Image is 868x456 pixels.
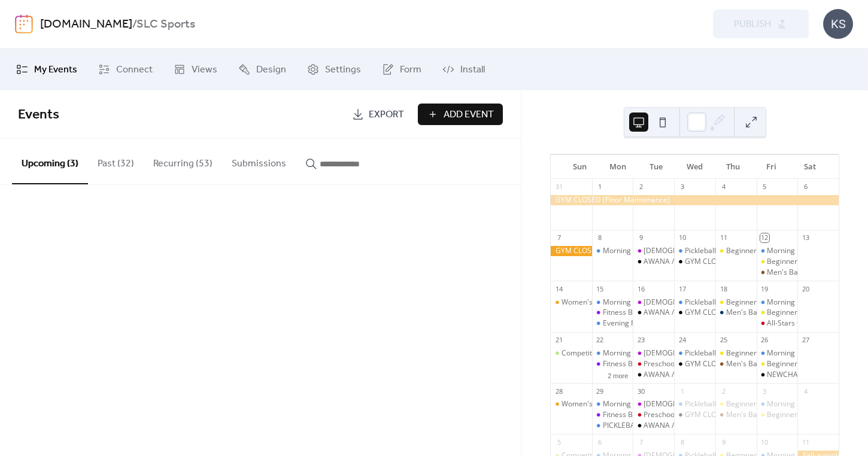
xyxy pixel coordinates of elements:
[551,246,592,256] div: GYM CLOSED (Floor Maintenance)
[757,308,798,318] div: Beginner/Intermediate Pickleball Drop-in
[757,257,798,267] div: Beginner/Intermediate Pickleball Drop-in
[633,246,674,256] div: Ladies Pickleball
[675,155,714,179] div: Wed
[757,297,798,308] div: Morning Pickleball
[757,359,798,369] div: Beginner/Intermediate Pickleball Drop-in
[325,63,361,77] span: Settings
[644,257,778,267] div: AWANA // GYM CLOSED 6:00PM-7:30PM
[760,437,769,446] div: 10
[343,104,413,125] a: Export
[636,437,645,446] div: 7
[633,370,674,380] div: AWANA // GYM CLOSED 6:00PM-7:30PM
[144,139,222,183] button: Recurring (53)
[726,399,862,409] div: Beginner/Intermediate Pickleball Drop-in
[674,246,715,256] div: Pickleball (Morning)
[752,155,791,179] div: Fri
[644,421,778,431] div: AWANA // GYM CLOSED 6:00PM-7:30PM
[678,284,687,293] div: 17
[554,284,563,293] div: 14
[592,308,633,318] div: Fitness Bootcamp class
[644,308,778,318] div: AWANA // GYM CLOSED 6:00PM-7:30PM
[418,104,503,125] button: Add Event
[15,14,33,34] img: logo
[636,284,645,293] div: 16
[757,399,798,409] div: Morning Pickleball
[685,399,751,409] div: Pickleball (Morning)
[726,348,862,358] div: Beginner/Intermediate Pickleball Drop-in
[592,399,633,409] div: Morning Pickleball Drop-in
[603,399,691,409] div: Morning Pickleball Drop-in
[757,246,798,256] div: Morning Pickleball
[222,139,296,183] button: Submissions
[18,102,59,128] span: Events
[7,53,86,86] a: My Events
[801,437,810,446] div: 11
[592,246,633,256] div: Morning Pickleball Drop-in
[636,233,645,242] div: 9
[644,410,714,420] div: Preschool Open Gym
[229,53,295,86] a: Design
[685,348,751,358] div: Pickleball (Morning)
[34,63,77,77] span: My Events
[644,370,778,380] div: AWANA // GYM CLOSED 6:00PM-7:30PM
[685,246,751,256] div: Pickleball (Morning)
[644,348,755,358] div: [DEMOGRAPHIC_DATA] Pickleball
[433,53,494,86] a: Install
[715,359,757,369] div: Men's Basketball League
[674,297,715,308] div: Pickleball (Morning)
[685,308,836,318] div: GYM CLOSED // STUDENT MINISTRIES NIGHT
[801,336,810,345] div: 27
[551,195,839,205] div: GYM CLOSED (Floor Maintenance)
[603,370,633,380] button: 2 more
[767,399,828,409] div: Morning Pickleball
[636,387,645,396] div: 30
[554,437,563,446] div: 5
[298,53,370,86] a: Settings
[12,139,88,184] button: Upcoming (3)
[719,387,728,396] div: 2
[633,348,674,358] div: Ladies Pickleball
[636,183,645,191] div: 2
[726,308,810,318] div: Men's Basketball Drop-in
[633,297,674,308] div: Ladies Pickleball
[562,399,675,409] div: Women's Adult Basketball Drop-in
[801,183,810,191] div: 6
[678,233,687,242] div: 10
[40,13,132,36] a: [DOMAIN_NAME]
[603,246,691,256] div: Morning Pickleball Drop-in
[400,63,421,77] span: Form
[554,183,563,191] div: 31
[633,257,674,267] div: AWANA // GYM CLOSED 6:00PM-7:30PM
[562,348,662,358] div: Competitive Volleyball Drop-in
[644,246,755,256] div: [DEMOGRAPHIC_DATA] Pickleball
[637,155,675,179] div: Tue
[633,421,674,431] div: AWANA // GYM CLOSED 6:00PM-7:30PM
[767,297,828,308] div: Morning Pickleball
[719,336,728,345] div: 25
[685,359,836,369] div: GYM CLOSED // STUDENT MINISTRIES NIGHT
[603,297,691,308] div: Morning Pickleball Drop-in
[603,359,681,369] div: Fitness Bootcamp class
[596,183,605,191] div: 1
[714,155,752,179] div: Thu
[715,308,757,318] div: Men's Basketball Drop-in
[592,421,633,431] div: PICKLEBALL LEAGUE
[644,297,755,308] div: [DEMOGRAPHIC_DATA] Pickleball
[116,63,153,77] span: Connect
[715,297,757,308] div: Beginner/Intermediate Pickleball Drop-in
[88,139,144,183] button: Past (32)
[256,63,286,77] span: Design
[636,336,645,345] div: 23
[757,410,798,420] div: Beginner/Intermediate Pickleball Drop-in
[596,284,605,293] div: 15
[554,336,563,345] div: 21
[674,348,715,358] div: Pickleball (Morning)
[592,348,633,358] div: Morning Pickleball Drop-in
[801,387,810,396] div: 4
[373,53,430,86] a: Form
[715,410,757,420] div: Men's Basketball League
[726,297,862,308] div: Beginner/Intermediate Pickleball Drop-in
[633,410,674,420] div: Preschool Open Gym
[554,387,563,396] div: 28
